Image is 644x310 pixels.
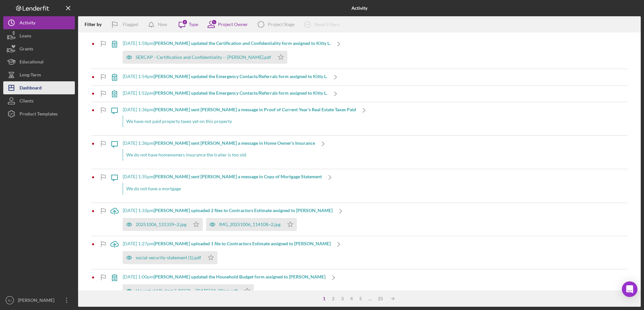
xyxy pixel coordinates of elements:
[375,296,386,301] div: 25
[123,284,254,297] button: Household Budget & DSCR -- [DATE] 01_00pm.pdf
[20,94,34,109] div: Clients
[106,102,372,135] a: [DATE] 1:36pm[PERSON_NAME] sent [PERSON_NAME] a message in Proof of Current Year's Real Estate Ta...
[106,18,145,31] button: Flagged
[136,55,271,60] div: SERCAP - Certification and Confidentiality -- [PERSON_NAME].pdf
[154,274,325,279] b: [PERSON_NAME] updated the Household Budget form assigned to [PERSON_NAME]
[3,107,75,120] button: Product Templates
[3,55,75,68] button: Educational
[123,18,138,31] div: Flagged
[356,296,365,301] div: 5
[218,22,248,27] div: Project Owner
[106,269,342,302] a: [DATE] 1:00pm[PERSON_NAME] updated the Household Budget form assigned to [PERSON_NAME]Household B...
[320,296,329,301] div: 1
[3,16,75,29] button: Activity
[154,241,331,246] b: [PERSON_NAME] uploaded 1 file to Contractors Estimate assigned to [PERSON_NAME]
[16,294,59,308] div: [PERSON_NAME]
[145,18,174,31] button: New
[20,29,31,44] div: Loans
[351,6,367,11] b: Activity
[182,19,188,25] div: 3
[154,107,356,112] b: [PERSON_NAME] sent [PERSON_NAME] a message in Proof of Current Year's Real Estate Taxes Paid
[154,40,331,46] b: [PERSON_NAME] updated the Certification and Confidentiality form assigned to Kitty L.
[123,274,325,279] div: [DATE] 1:00pm
[106,136,331,169] a: [DATE] 1:36pm[PERSON_NAME] sent [PERSON_NAME] a message in Home Owner's InsuranceWe do not have h...
[622,281,637,297] div: Open Intercom Messenger
[329,296,338,301] div: 2
[123,141,315,146] div: [DATE] 1:36pm
[123,74,327,79] div: [DATE] 1:54pm
[136,288,238,293] div: Household Budget & DSCR -- [DATE] 01_00pm.pdf
[106,169,338,202] a: [DATE] 1:35pm[PERSON_NAME] sent [PERSON_NAME] a message in Copy of Mortgage StatementWe do not ha...
[219,222,281,227] div: IMG_20251006_114108~2.jpg
[123,41,331,46] div: [DATE] 1:58pm
[189,22,198,27] div: Type
[123,90,327,96] div: [DATE] 1:52pm
[3,42,75,55] button: Grants
[3,81,75,94] button: Dashboard
[158,18,167,31] div: New
[211,19,217,25] div: 1
[3,294,75,307] button: EJ[PERSON_NAME]
[85,22,106,27] div: Filter by
[106,203,349,236] a: [DATE] 1:33pm[PERSON_NAME] uploaded 2 files to Contractors Estimate assigned to [PERSON_NAME]2025...
[123,183,322,195] div: We do not have a mortgage
[123,149,315,161] div: We do not have homeowners insurance the trailer is too old
[299,18,346,31] button: Reset Filters
[268,22,295,27] div: Project Stage
[106,236,347,269] a: [DATE] 1:27pm[PERSON_NAME] uploaded 1 file to Contractors Estimate assigned to [PERSON_NAME]socia...
[20,68,41,83] div: Long-Term
[347,296,356,301] div: 4
[3,68,75,81] button: Long-Term
[154,140,315,146] b: [PERSON_NAME] sent [PERSON_NAME] a message in Home Owner's Insurance
[106,69,344,85] a: [DATE] 1:54pm[PERSON_NAME] updated the Emergency Contacts/Referrals form assigned to Kitty L.
[154,174,322,179] b: [PERSON_NAME] sent [PERSON_NAME] a message in Copy of Mortgage Statement
[154,208,333,213] b: [PERSON_NAME] uploaded 2 files to Contractors Estimate assigned to [PERSON_NAME]
[314,18,339,31] div: Reset Filters
[20,55,44,70] div: Educational
[20,81,42,96] div: Dashboard
[123,115,356,127] div: We have not paid property taxes yet on this property
[365,296,375,301] div: ...
[123,251,217,264] button: social-security-statement (1).pdf
[123,51,287,64] button: SERCAP - Certification and Confidentiality -- [PERSON_NAME].pdf
[123,208,333,213] div: [DATE] 1:33pm
[20,107,58,122] div: Product Templates
[8,299,11,302] text: EJ
[136,222,186,227] div: 20251006_131339~2.jpg
[206,218,297,231] button: IMG_20251006_114108~2.jpg
[3,94,75,107] button: Clients
[3,29,75,42] button: Loans
[154,90,327,96] b: [PERSON_NAME] updated the Emergency Contacts/Referrals form assigned to Kitty L.
[20,42,33,57] div: Grants
[106,36,347,69] a: [DATE] 1:58pm[PERSON_NAME] updated the Certification and Confidentiality form assigned to Kitty L...
[123,218,203,231] button: 20251006_131339~2.jpg
[136,255,201,260] div: social-security-statement (1).pdf
[123,174,322,179] div: [DATE] 1:35pm
[123,241,331,246] div: [DATE] 1:27pm
[20,16,35,31] div: Activity
[123,107,356,112] div: [DATE] 1:36pm
[106,86,344,102] a: [DATE] 1:52pm[PERSON_NAME] updated the Emergency Contacts/Referrals form assigned to Kitty L.
[154,74,327,79] b: [PERSON_NAME] updated the Emergency Contacts/Referrals form assigned to Kitty L.
[338,296,347,301] div: 3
